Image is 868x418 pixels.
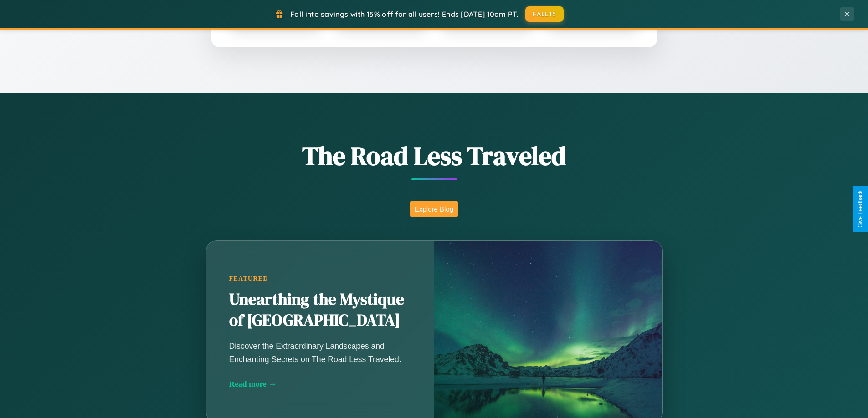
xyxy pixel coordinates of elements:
h2: Unearthing the Mystique of [GEOGRAPHIC_DATA] [229,289,411,331]
button: FALL15 [525,6,564,22]
h1: The Road Less Traveled [161,138,708,173]
button: Explore Blog [410,201,458,217]
div: Read more → [229,379,411,389]
span: Fall into savings with 15% off for all users! Ends [DATE] 10am PT. [290,10,519,19]
div: Featured [229,275,411,282]
p: Discover the Extraordinary Landscapes and Enchanting Secrets on The Road Less Traveled. [229,340,411,365]
div: Give Feedback [857,191,863,227]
